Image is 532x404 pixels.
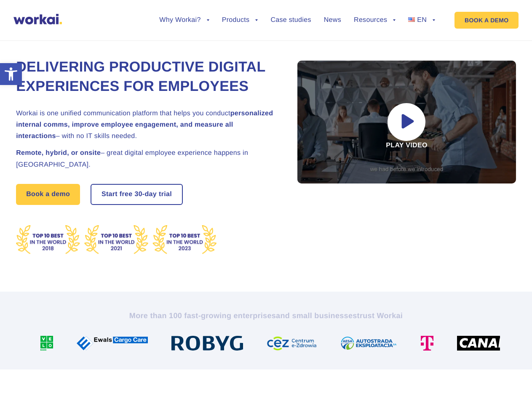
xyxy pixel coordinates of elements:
i: and small businesses [276,311,357,320]
a: Case studies [270,17,311,24]
h2: More than 100 fast-growing enterprises trust Workai [32,311,500,321]
i: 30-day [134,191,157,198]
a: Products [222,17,258,24]
a: Book a demo [16,184,80,205]
a: News [324,17,341,24]
span: EN [417,16,427,24]
a: Why Workai? [159,17,209,24]
div: Play video [297,61,516,183]
h1: Delivering Productive Digital Experiences for Employees [16,58,277,96]
strong: personalized internal comms, improve employee engagement, and measure all interactions [16,110,273,140]
h2: Workai is one unified communication platform that helps you conduct – with no IT skills needed. [16,108,277,142]
h2: – great digital employee experience happens in [GEOGRAPHIC_DATA]. [16,147,277,170]
a: Resources [354,17,396,24]
a: BOOK A DEMO [454,12,519,29]
strong: Remote, hybrid, or onsite [16,149,101,157]
a: Start free30-daytrial [91,185,182,204]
